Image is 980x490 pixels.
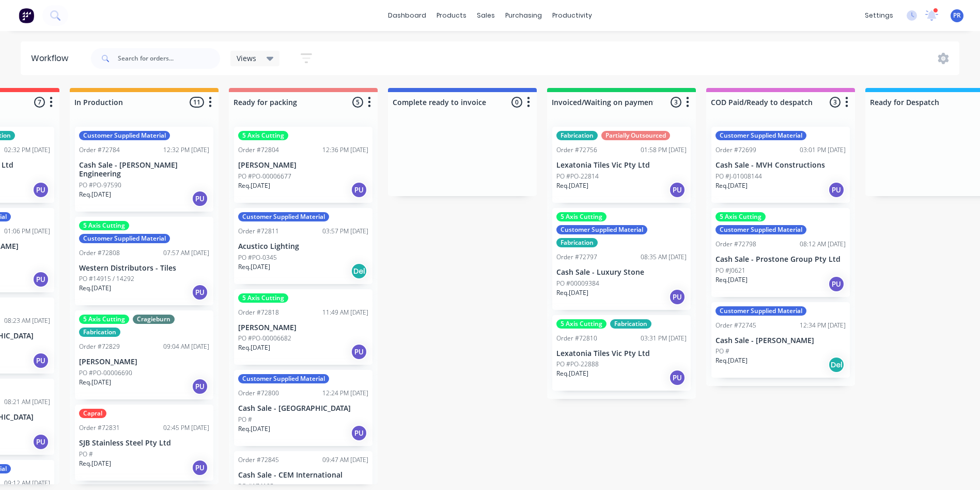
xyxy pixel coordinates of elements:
div: PU [192,284,208,301]
div: 03:31 PM [DATE] [641,334,687,343]
span: PR [953,11,961,20]
div: 07:57 AM [DATE] [163,248,209,258]
div: 5 Axis Cutting [556,319,606,329]
div: Del [828,357,845,373]
p: [PERSON_NAME] [238,323,368,332]
span: Views [237,53,256,64]
p: PO #00009384 [556,279,599,288]
p: PO #PO-00006682 [238,334,291,343]
p: PO #14915 / 14292 [79,274,134,284]
div: PU [33,182,49,198]
p: PO #PO-00006677 [238,172,291,181]
div: Customer Supplied Material [238,212,329,221]
div: 09:12 AM [DATE] [4,479,50,488]
div: 5 Axis Cutting [79,221,129,230]
div: Workflow [31,52,73,65]
div: 5 Axis Cutting [238,293,288,303]
div: Customer Supplied Material [715,131,806,140]
div: Order #72831 [79,423,120,433]
div: Order #72784 [79,145,120,155]
div: 08:23 AM [DATE] [4,316,50,325]
div: PU [192,378,208,395]
div: 12:24 PM [DATE] [322,389,368,398]
p: PO #PO-0345 [238,253,277,262]
p: Req. [DATE] [715,181,748,190]
div: Customer Supplied MaterialOrder #7278412:32 PM [DATE]Cash Sale - [PERSON_NAME] EngineeringPO #PO-... [75,127,213,212]
div: 5 Axis CuttingOrder #7281811:49 AM [DATE][PERSON_NAME]PO #PO-00006682Req.[DATE]PU [234,289,372,365]
div: Order #72808 [79,248,120,258]
p: PO #J0621 [715,266,745,275]
p: Cash Sale - [PERSON_NAME] [715,336,846,345]
div: Order #72845 [238,455,279,465]
p: Western Distributors - Tiles [79,264,209,273]
div: 5 Axis CuttingCustomer Supplied MaterialOrder #7280807:57 AM [DATE]Western Distributors - TilesPO... [75,217,213,306]
p: Req. [DATE] [556,369,588,378]
p: Req. [DATE] [79,190,111,199]
div: Cragieburn [133,315,175,324]
div: Order #72797 [556,253,597,262]
div: Customer Supplied Material [238,374,329,383]
div: 5 Axis CuttingOrder #7280412:36 PM [DATE][PERSON_NAME]PO #PO-00006677Req.[DATE]PU [234,127,372,203]
div: Del [351,263,367,279]
p: PO #PO-00006690 [79,368,132,378]
img: Factory [19,8,34,23]
div: Order #72818 [238,308,279,317]
div: Order #72745 [715,321,756,330]
input: Search for orders... [118,48,220,69]
div: 09:04 AM [DATE] [163,342,209,351]
div: PU [828,276,845,292]
p: Req. [DATE] [238,181,270,190]
div: Customer Supplied MaterialOrder #7281103:57 PM [DATE]Acustico LightingPO #PO-0345Req.[DATE]Del [234,208,372,284]
p: PO # [238,415,252,424]
div: 5 Axis Cutting [238,131,288,140]
div: PU [192,190,208,207]
p: PO # [79,450,93,459]
div: Order #72804 [238,145,279,155]
div: Customer Supplied Material [715,225,806,234]
div: Capral [79,409,106,418]
div: PU [33,271,49,288]
p: PO #PO-97590 [79,181,121,190]
div: 5 Axis Cutting [715,212,766,221]
div: 01:06 PM [DATE] [4,227,50,236]
div: 5 Axis CuttingCustomer Supplied MaterialFabricationOrder #7279708:35 AM [DATE]Cash Sale - Luxury ... [552,208,691,310]
div: 03:57 PM [DATE] [322,227,368,236]
div: 12:32 PM [DATE] [163,145,209,155]
div: Customer Supplied MaterialOrder #7280012:24 PM [DATE]Cash Sale - [GEOGRAPHIC_DATA]PO #Req.[DATE]PU [234,370,372,446]
div: PU [669,289,686,305]
div: Order #72810 [556,334,597,343]
div: 5 Axis CuttingFabricationOrder #7281003:31 PM [DATE]Lexatonia Tiles Vic Pty LtdPO #PO-22888Req.[D... [552,315,691,391]
div: Order #72699 [715,145,756,155]
p: Cash Sale - [PERSON_NAME] Engineering [79,161,209,179]
p: Cash Sale - CEM International [238,471,368,480]
div: 02:32 PM [DATE] [4,145,50,155]
p: Req. [DATE] [238,424,270,434]
div: 08:21 AM [DATE] [4,397,50,407]
a: dashboard [383,8,431,23]
div: Order #72811 [238,227,279,236]
p: Req. [DATE] [556,181,588,190]
div: Customer Supplied Material [556,225,647,234]
p: Req. [DATE] [715,275,748,285]
div: 08:12 AM [DATE] [800,240,846,249]
div: 5 Axis Cutting [79,315,129,324]
p: SJB Stainless Steel Pty Ltd [79,439,209,448]
div: PU [669,182,686,198]
div: 01:58 PM [DATE] [641,145,687,155]
div: CapralOrder #7283102:45 PM [DATE]SJB Stainless Steel Pty LtdPO #Req.[DATE]PU [75,405,213,481]
div: Partially Outsourced [601,131,670,140]
div: 11:49 AM [DATE] [322,308,368,317]
p: Cash Sale - Prostone Group Pty Ltd [715,255,846,264]
div: Order #72798 [715,240,756,249]
div: 5 Axis CuttingCustomer Supplied MaterialOrder #7279808:12 AM [DATE]Cash Sale - Prostone Group Pty... [711,208,850,297]
p: Req. [DATE] [715,356,748,365]
p: Req. [DATE] [556,288,588,298]
p: Req. [DATE] [238,262,270,272]
div: Fabrication [79,328,120,337]
div: Customer Supplied Material [79,131,170,140]
p: PO #PO-22888 [556,360,599,369]
div: Fabrication [610,319,651,329]
div: PU [351,425,367,441]
div: products [431,8,472,23]
div: Order #72800 [238,389,279,398]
